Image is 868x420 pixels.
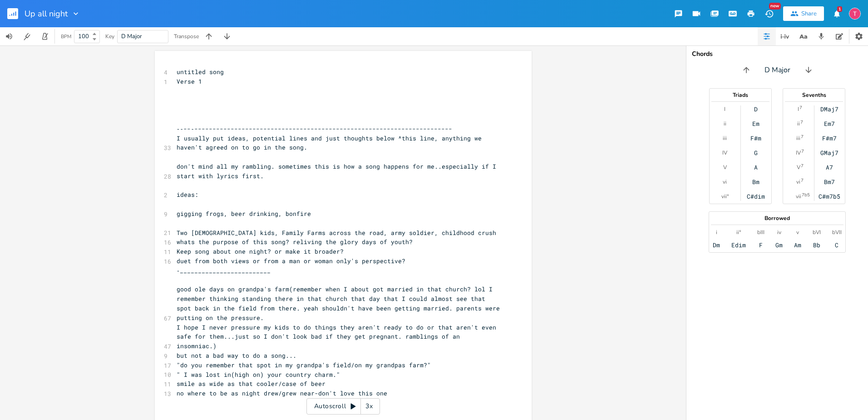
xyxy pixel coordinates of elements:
[849,8,861,20] img: tabitha8501.tn
[723,178,727,185] div: vi
[801,177,804,184] sup: 7
[177,190,198,199] span: ideas:
[832,229,842,236] div: bVII
[177,247,344,255] span: Keep song about one night? or make it broader?
[177,210,311,218] span: gigging frogs, beer drinking, bonfire
[798,105,799,113] div: I
[835,241,838,249] div: C
[177,380,325,388] span: smile as wide as that cooler/case of beer
[801,162,804,170] sup: 7
[731,241,746,249] div: Edim
[177,257,405,265] span: duet from both views or from a man or woman only's perspective?
[764,65,790,75] span: D Major
[177,162,500,180] span: don't mind all my rambling. sometimes this is how a song happens for me..especially if I start wi...
[796,229,799,236] div: v
[828,5,846,22] button: 1
[824,178,835,185] div: Bm7
[797,120,800,127] div: ii
[801,10,817,18] div: Share
[757,229,764,236] div: bIII
[783,92,845,98] div: Sevenths
[796,193,801,200] div: vii
[736,229,741,236] div: ii°
[747,193,765,200] div: C#dim
[713,241,720,249] div: Dm
[724,120,726,127] div: ii
[752,120,759,127] div: Em
[783,6,824,21] button: Share
[754,105,758,113] div: D
[177,125,453,133] span: ‐‐--‐-----------------------------------------------------------------------
[177,68,224,76] span: untitled song
[724,105,725,113] div: I
[775,241,783,249] div: Gm
[826,164,833,171] div: A7
[752,178,759,185] div: Bm
[760,5,778,22] button: New
[710,92,771,98] div: Triads
[794,241,801,249] div: Am
[796,178,800,185] div: vi
[796,149,801,156] div: IV
[801,148,804,155] sup: 7
[177,238,413,246] span: whats the purpose of this song? reliving the glory days of youth?
[177,77,202,85] span: Verse 1
[797,164,800,171] div: V
[822,135,837,142] div: F#m7
[796,135,800,142] div: iii
[306,398,380,415] div: Autoscroll
[177,285,503,321] span: good ole days on grandpa's farm(remember when I about got married in that church? lol I remember ...
[177,389,387,397] span: no where to be as night drew/grew near-don't love this one
[721,193,729,200] div: vii°
[25,10,68,18] span: Up all night
[361,398,377,415] div: 3x
[750,135,761,142] div: F#m
[177,370,340,379] span: " I was lost in(high on) your country charm."
[754,149,758,156] div: G
[820,149,838,156] div: GMaj7
[819,193,840,200] div: C#m7b5
[723,135,727,142] div: iii
[709,215,845,221] div: Borrowed
[121,32,142,40] span: D Major
[177,361,431,369] span: "do you remember that spot in my grandpa's field/on my grandpas farm?"
[692,51,863,57] div: Chords
[177,351,296,360] span: but not a bad way to do a song...
[177,323,500,350] span: I hope I never pressure my kids to do things they aren't ready to do or that aren't even safe for...
[837,6,842,12] div: 1
[813,229,821,236] div: bVI
[177,266,271,275] span: ‐_________________________
[716,229,717,236] div: i
[824,120,835,127] div: Em7
[820,105,838,113] div: DMaj7
[722,149,727,156] div: IV
[61,34,71,39] div: BPM
[777,229,781,236] div: iv
[759,241,763,249] div: F
[177,134,485,152] span: I usually put ideas, potential lines and just thoughts below ^this line, anything we haven't agre...
[174,34,199,39] div: Transpose
[802,191,810,199] sup: 7b5
[801,133,804,140] sup: 7
[799,104,802,111] sup: 7
[105,34,114,39] div: Key
[723,164,727,171] div: V
[177,229,496,237] span: Two [DEMOGRAPHIC_DATA] kids, Family Farms across the road, army soldier, childhood crush
[754,164,758,171] div: A
[800,119,803,126] sup: 7
[769,3,781,10] div: New
[813,241,820,249] div: Bb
